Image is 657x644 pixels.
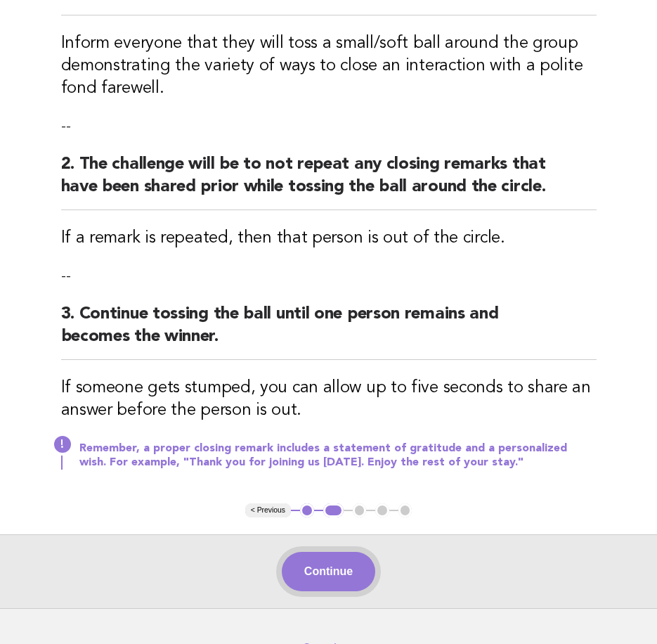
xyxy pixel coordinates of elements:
h3: If someone gets stumped, you can allow up to five seconds to share an answer before the person is... [61,377,597,422]
button: 2 [323,503,344,517]
p: -- [61,117,597,136]
p: -- [61,266,597,286]
h3: Inform everyone that they will toss a small/soft ball around the group demonstrating the variety ... [61,32,597,100]
h2: 3. Continue tossing the ball until one person remains and becomes the winner. [61,303,597,360]
h3: If a remark is repeated, then that person is out of the circle. [61,227,597,250]
button: Continue [282,552,375,591]
button: < Previous [245,503,291,517]
p: Remember, a proper closing remark includes a statement of gratitude and a personalized wish. For ... [79,442,597,470]
button: 1 [300,503,314,517]
h2: 2. The challenge will be to not repeat any closing remarks that have been shared prior while toss... [61,153,597,210]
